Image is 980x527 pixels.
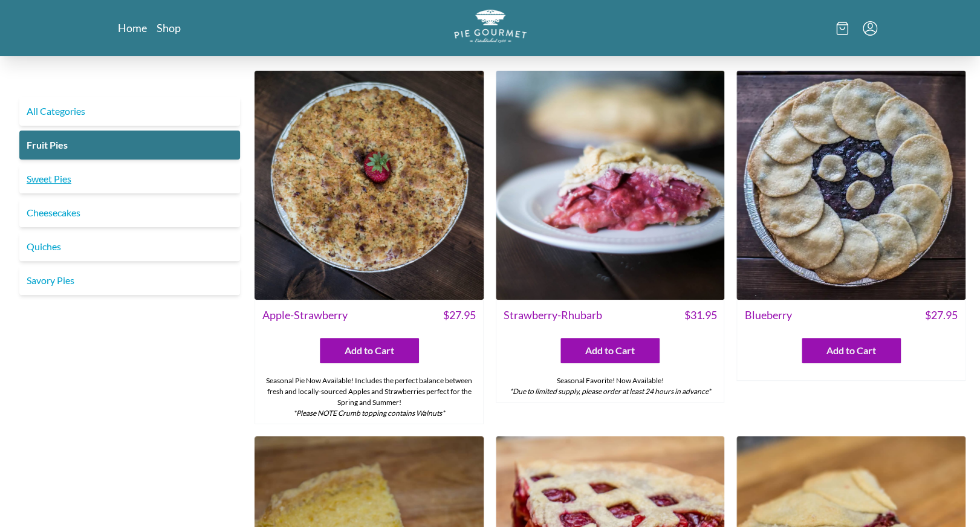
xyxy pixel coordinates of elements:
[293,409,445,418] em: *Please NOTE Crumb topping contains Walnuts*
[345,343,394,358] span: Add to Cart
[925,307,958,323] span: $ 27.95
[744,307,791,323] span: Blueberry
[19,97,240,126] a: All Categories
[255,370,483,424] div: Seasonal Pie Now Available! Includes the perfect balance between fresh and locally-sourced Apples...
[826,343,876,358] span: Add to Cart
[19,164,240,193] a: Sweet Pies
[684,307,716,323] span: $ 31.95
[320,338,419,363] button: Add to Cart
[863,21,877,36] button: Menu
[504,307,602,323] span: Strawberry-Rhubarb
[510,387,711,396] em: *Due to limited supply, please order at least 24 hours in advance*
[496,71,725,300] img: Strawberry-Rhubarb
[157,21,181,35] a: Shop
[454,10,527,43] img: logo
[443,307,476,323] span: $ 27.95
[262,307,348,323] span: Apple-Strawberry
[19,266,240,295] a: Savory Pies
[255,71,484,300] img: Apple-Strawberry
[118,21,147,35] a: Home
[560,338,660,363] button: Add to Cart
[19,232,240,261] a: Quiches
[454,10,527,47] a: Logo
[736,71,965,300] img: Blueberry
[802,338,901,363] button: Add to Cart
[496,370,724,402] div: Seasonal Favorite! Now Available!
[19,131,240,160] a: Fruit Pies
[585,343,635,358] span: Add to Cart
[19,198,240,227] a: Cheesecakes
